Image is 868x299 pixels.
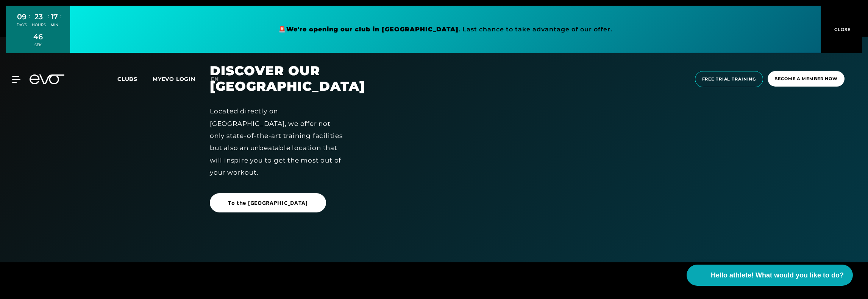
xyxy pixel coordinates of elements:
font: HOURS [32,23,46,27]
font: Hello athlete! What would you like to do? [711,271,844,279]
font: Clubs [117,76,137,82]
font: Become a member now [774,76,838,81]
font: : [48,12,49,20]
font: DAYS [17,23,27,27]
a: To the [GEOGRAPHIC_DATA] [210,187,329,218]
a: Become a member now [765,71,847,87]
font: 46 [33,32,43,41]
font: CLOSE [834,27,851,32]
a: Clubs [117,75,153,82]
font: Located directly on [GEOGRAPHIC_DATA], we offer not only state-of-the-art training facilities but... [210,107,343,176]
button: Hello athlete! What would you like to do? [687,265,853,286]
font: SEK [34,43,42,47]
font: 23 [34,12,43,21]
font: en [211,76,219,82]
font: 09 [17,12,27,21]
font: : [60,12,61,20]
font: Free trial training [702,76,756,82]
font: : [29,12,30,20]
a: en [211,75,228,84]
font: To the [GEOGRAPHIC_DATA] [228,199,308,206]
button: CLOSE [821,6,862,53]
a: Free trial training [693,71,766,87]
a: MYEVO LOGIN [153,76,195,82]
font: 17 [51,12,58,21]
font: MIN [51,23,58,27]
